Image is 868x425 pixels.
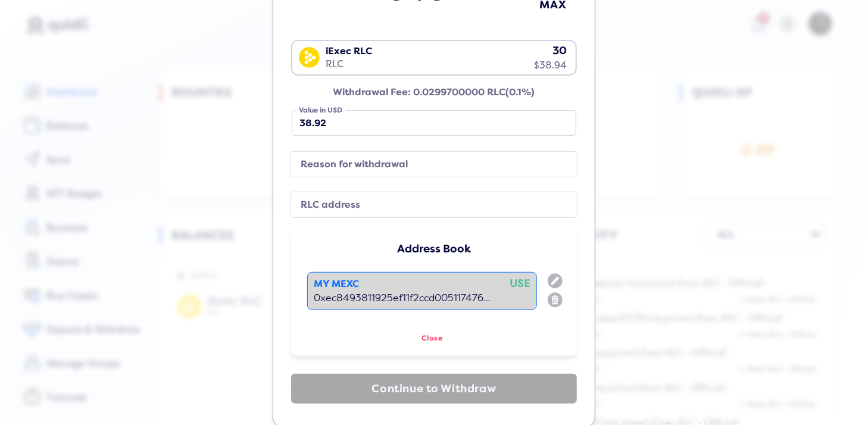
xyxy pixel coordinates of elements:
[534,59,567,72] div: $38.94
[314,293,530,304] div: 0xec8493811925ef11f2ccd005117476...
[304,243,564,255] div: Address Book
[534,43,567,59] div: 30
[296,157,553,173] label: Reason for withdrawal
[292,110,576,136] input: none
[510,277,530,290] div: USE
[314,279,530,289] div: MY MEXC
[296,197,553,213] label: RLC address
[291,40,577,76] div: Search for option
[294,74,569,88] input: Search for option
[308,331,556,346] button: Close
[326,58,372,71] div: RLC
[326,45,372,58] div: iExec RLC
[299,47,320,68] img: RLC
[291,374,577,404] button: Continue to Withdraw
